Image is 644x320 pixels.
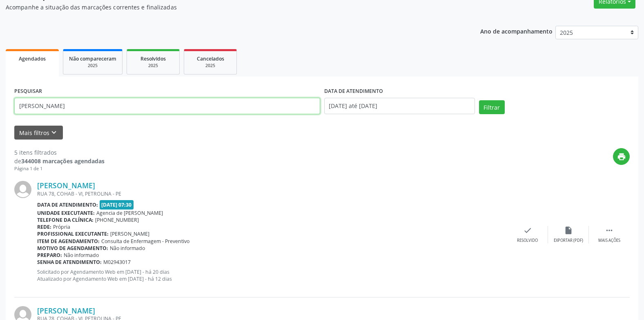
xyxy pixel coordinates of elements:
[6,3,448,11] p: Acompanhe a situação das marcações correntes e finalizadas
[517,238,538,243] div: Resolvido
[37,216,94,223] b: Telefone da clínica:
[14,98,320,114] input: Nome, código do beneficiário ou CPF
[605,226,614,235] i: 
[140,55,166,62] span: Resolvidos
[37,252,62,259] b: Preparo:
[69,55,116,62] span: Não compareceram
[95,216,139,223] span: [PHONE_NUMBER]
[554,238,583,243] div: Exportar (PDF)
[14,85,42,98] label: PESQUISAR
[100,200,134,210] span: [DATE] 07:30
[110,245,145,252] span: Não informado
[133,63,174,69] div: 2025
[324,98,475,114] input: Selecione um intervalo
[14,148,105,157] div: 5 itens filtrados
[324,85,383,98] label: DATA DE ATENDIMENTO
[523,226,532,235] i: check
[14,181,31,198] img: img
[37,245,108,252] b: Motivo de agendamento:
[613,148,630,165] button: print
[14,126,63,140] button: Mais filtroskeyboard_arrow_down
[37,201,98,208] b: Data de atendimento:
[101,238,189,245] span: Consulta de Enfermagem - Preventivo
[37,268,507,282] p: Solicitado por Agendamento Web em [DATE] - há 20 dias Atualizado por Agendamento Web em [DATE] - ...
[110,230,149,237] span: [PERSON_NAME]
[37,210,95,216] b: Unidade executante:
[37,190,507,197] div: RUA 78, COHAB - VI, PETROLINA - PE
[37,238,100,245] b: Item de agendamento:
[53,223,70,230] span: Própria
[14,157,105,165] div: de
[37,259,102,266] b: Senha de atendimento:
[480,26,553,36] p: Ano de acompanhamento
[37,223,51,230] b: Rede:
[190,63,231,69] div: 2025
[37,306,95,315] a: [PERSON_NAME]
[479,100,505,114] button: Filtrar
[14,165,105,172] div: Página 1 de 1
[37,230,109,237] b: Profissional executante:
[564,226,573,235] i: insert_drive_file
[617,152,626,161] i: print
[19,55,46,62] span: Agendados
[96,210,163,216] span: Agencia de [PERSON_NAME]
[64,252,99,259] span: Não informado
[49,128,58,137] i: keyboard_arrow_down
[598,238,620,243] div: Mais ações
[103,259,131,266] span: M02943017
[21,157,105,165] strong: 344008 marcações agendadas
[37,181,95,190] a: [PERSON_NAME]
[69,63,116,69] div: 2025
[197,55,224,62] span: Cancelados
